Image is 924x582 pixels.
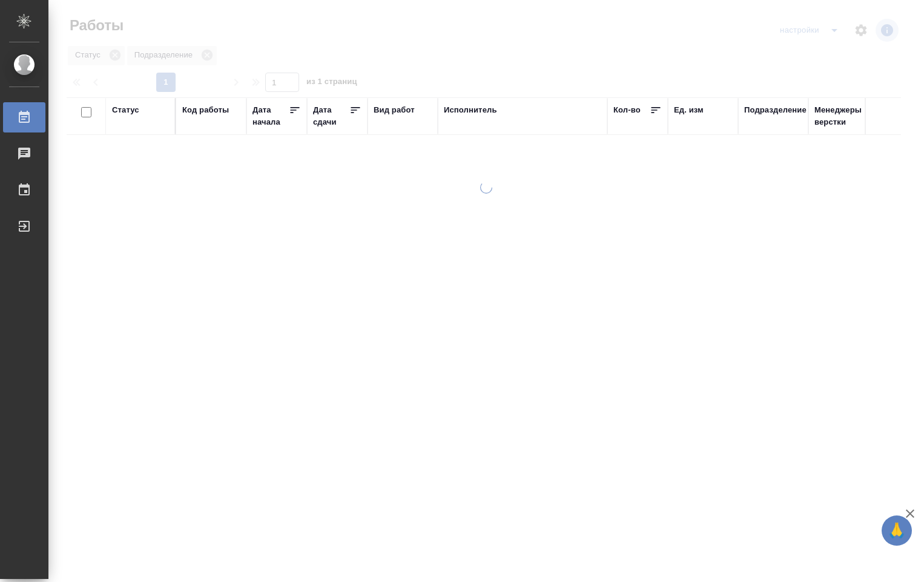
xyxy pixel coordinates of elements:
div: Исполнитель [444,104,497,116]
div: Вид работ [374,104,415,116]
button: 🙏 [882,515,912,546]
div: Дата начала [252,104,289,128]
div: Менеджеры верстки [814,104,873,128]
div: Дата сдачи [313,104,349,128]
div: Ед. изм [674,104,704,116]
div: Кол-во [613,104,641,116]
div: Статус [112,104,139,116]
span: 🙏 [886,518,907,543]
div: Код работы [182,104,229,116]
div: Подразделение [744,104,807,116]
